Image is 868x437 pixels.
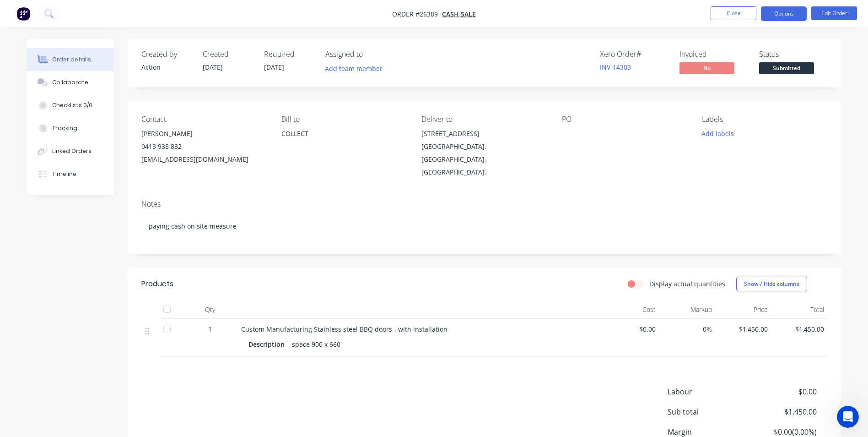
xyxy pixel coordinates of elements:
span: $1,450.00 [775,324,824,334]
span: $0.00 [749,386,816,397]
span: 0% [663,324,712,334]
div: [STREET_ADDRESS][GEOGRAPHIC_DATA], [GEOGRAPHIC_DATA], [GEOGRAPHIC_DATA], [421,127,547,179]
div: COLLECT [281,127,407,157]
div: Markup [659,300,716,319]
button: Options [761,6,807,21]
span: $1,450.00 [719,324,768,334]
div: [EMAIL_ADDRESS][DOMAIN_NAME] [141,153,267,166]
div: [PERSON_NAME]0413 938 832[EMAIL_ADDRESS][DOMAIN_NAME] [141,127,267,166]
div: Notes [141,200,828,208]
div: Tracking [52,124,77,132]
span: No [679,62,734,74]
button: Add labels [697,127,739,140]
div: Deliver to [421,115,547,124]
span: [DATE] [264,63,284,71]
div: Collaborate [52,78,88,87]
a: INV-14383 [600,63,631,71]
div: Xero Order # [600,50,669,59]
button: Timeline [27,163,114,186]
div: [PERSON_NAME] [141,127,267,140]
span: Submitted [759,62,814,74]
iframe: Intercom live chat [837,406,859,428]
a: CASH SALE [442,10,476,18]
div: Labels [702,115,827,124]
div: Created [203,50,253,59]
div: paying cash on site measure [141,212,828,240]
div: Order details [52,55,91,64]
div: Contact [141,115,267,124]
div: Created by [141,50,192,59]
span: Custom Manufacturing Stainless steel BBQ doors - with installation [241,325,447,333]
div: [STREET_ADDRESS] [421,127,547,140]
div: space 900 x 660 [288,338,344,351]
button: Linked Orders [27,140,114,163]
span: Sub total [668,406,749,417]
button: Order details [27,48,114,71]
div: Description [248,338,288,351]
div: Required [264,50,314,59]
div: Assigned to [325,50,417,59]
span: Labour [668,386,749,397]
div: COLLECT [281,127,407,140]
button: Show / Hide columns [736,277,807,291]
div: Invoiced [679,50,748,59]
div: Qty [183,300,237,319]
div: Status [759,50,828,59]
span: $0.00 [607,324,656,334]
div: Total [771,300,828,319]
div: Timeline [52,170,76,178]
span: Order #26389 - [392,10,442,18]
div: Price [716,300,772,319]
span: $1,450.00 [749,406,816,417]
button: Edit Order [811,6,857,20]
button: Close [711,6,756,20]
div: Products [141,279,173,290]
div: Cost [604,300,660,319]
button: Add team member [320,62,387,75]
div: 0413 938 832 [141,140,267,153]
div: PO [562,115,687,124]
span: [DATE] [203,63,223,71]
div: Checklists 0/0 [52,101,92,109]
div: Linked Orders [52,147,92,155]
button: Tracking [27,117,114,140]
button: Checklists 0/0 [27,94,114,117]
button: Collaborate [27,71,114,94]
div: Action [141,62,192,72]
button: Add team member [325,62,388,75]
label: Display actual quantities [649,279,725,289]
span: 1 [208,324,212,334]
div: Bill to [281,115,407,124]
div: [GEOGRAPHIC_DATA], [GEOGRAPHIC_DATA], [GEOGRAPHIC_DATA], [421,140,547,179]
img: Factory [16,7,30,21]
button: Submitted [759,62,814,76]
